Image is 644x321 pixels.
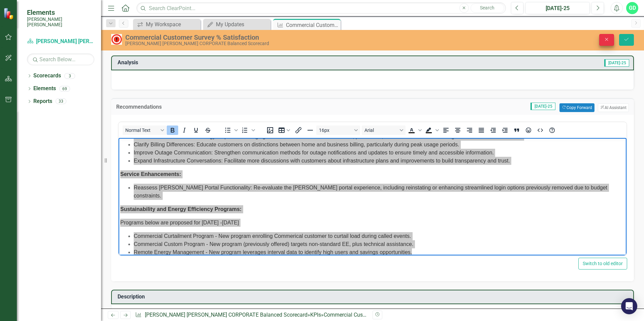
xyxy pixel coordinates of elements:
[59,86,70,92] div: 69
[452,126,463,135] button: Align center
[145,312,308,318] a: [PERSON_NAME] [PERSON_NAME] CORPORATE Balanced Scorecard
[136,2,506,14] input: Search ClearPoint...
[33,85,56,93] a: Elements
[27,8,94,16] span: Elements
[33,98,52,105] a: Reports
[304,126,316,135] button: Horizontal line
[530,103,555,110] span: [DATE]-25
[324,312,430,318] div: Commercial Customer Survey % Satisfaction​
[135,311,367,319] div: » »
[125,34,404,41] div: Commercial Customer Survey % Satisfaction​
[528,4,587,12] div: [DATE]-25
[135,20,199,29] a: My Workspace
[118,60,346,66] h3: Analysis
[15,110,506,118] li: Remote Energy Management - New program leverages interval data to identify high users and savings...
[406,126,423,135] div: Text color Black
[264,126,276,135] button: Insert image
[499,126,511,135] button: Increase indent
[125,128,158,133] span: Normal Text
[27,38,94,45] a: [PERSON_NAME] [PERSON_NAME] CORPORATE Balanced Scorecard
[33,72,61,80] a: Scorecards
[276,126,292,135] button: Table
[125,41,404,46] div: [PERSON_NAME] [PERSON_NAME] CORPORATE Balanced Scorecard
[205,20,269,29] a: My Updates
[222,126,239,135] div: Bullet list
[440,126,452,135] button: Align left
[3,8,15,20] img: ClearPoint Strategy
[578,258,627,270] button: Switch to old editor
[535,126,546,135] button: HTML Editor
[64,73,75,79] div: 3
[202,126,214,135] button: Strikethrough
[480,5,494,10] span: Search
[559,103,594,112] button: Copy Forward
[362,126,406,135] button: Font Arial
[598,103,629,112] button: AI Assistant
[525,2,590,14] button: [DATE]-25
[487,126,499,135] button: Decrease indent
[423,126,440,135] div: Background color Black
[190,126,202,135] button: Underline
[167,126,178,135] button: Bold
[119,138,626,255] iframe: Rich Text Area
[310,312,321,318] a: KPIs
[116,104,278,110] h3: Recommendations
[118,294,630,300] h3: Description
[319,128,352,133] span: 16px
[27,53,94,65] input: Search Below...
[239,126,256,135] div: Numbered list
[523,126,534,135] button: Emojis
[464,126,475,135] button: Align right
[364,128,397,133] span: Arial
[316,126,360,135] button: Font size 16px
[293,126,304,135] button: Insert/edit link
[146,20,199,29] div: My Workspace
[286,21,339,29] div: Commercial Customer Survey % Satisfaction​
[216,20,269,29] div: My Updates
[604,59,629,67] span: [DATE]-25
[123,126,166,135] button: Block Normal Text
[27,16,94,28] small: [PERSON_NAME] [PERSON_NAME]
[476,126,487,135] button: Justify
[111,34,122,45] img: Not Meeting Target
[511,126,522,135] button: Blockquote
[56,99,66,104] div: 33
[471,3,504,13] button: Search
[621,298,637,314] div: Open Intercom Messenger
[179,126,190,135] button: Italic
[626,2,638,14] button: GD
[546,126,558,135] button: Help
